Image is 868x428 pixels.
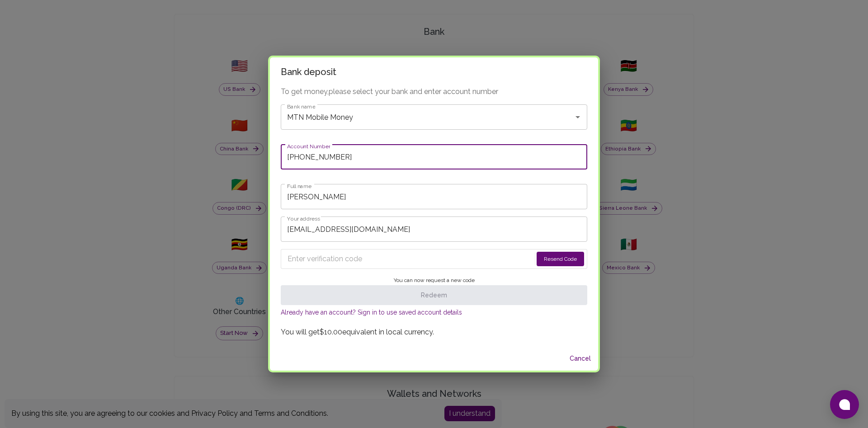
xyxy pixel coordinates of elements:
label: Full name [287,182,311,190]
button: Open [571,111,584,123]
button: Cancel [566,350,594,367]
label: Account Number [287,142,330,150]
span: You can now request a new code [394,276,475,285]
h2: Bank deposit [270,57,598,86]
button: Redeem [281,285,587,305]
button: Already have an account? Sign in to use saved account details [281,308,462,317]
button: Open chat window [830,390,859,419]
input: Enter verification code [288,252,533,266]
p: You will get $10.00 equivalent in local currency. [281,327,587,338]
label: Bank name [287,103,315,110]
label: Your address [287,215,320,222]
button: Resend Code [537,252,584,266]
p: To get money, please select your bank and enter account number [281,86,587,97]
